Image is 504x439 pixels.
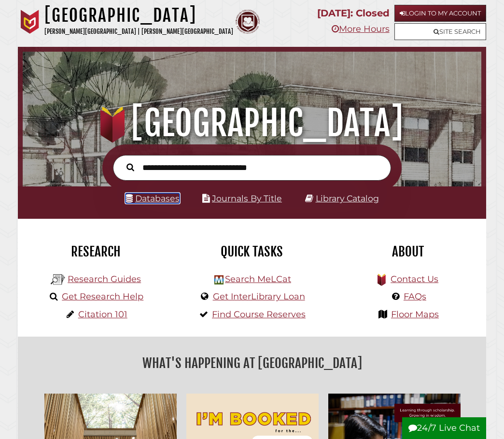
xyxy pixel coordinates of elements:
[404,291,426,302] a: FAQs
[126,193,180,203] a: Databases
[68,274,141,284] a: Research Guides
[332,24,390,34] a: More Hours
[181,243,322,260] h2: Quick Tasks
[44,26,233,37] p: [PERSON_NAME][GEOGRAPHIC_DATA] | [PERSON_NAME][GEOGRAPHIC_DATA]
[225,274,291,284] a: Search MeLCat
[236,10,260,34] img: Calvin Theological Seminary
[212,309,306,320] a: Find Course Reserves
[317,5,390,22] p: [DATE]: Closed
[391,309,439,320] a: Floor Maps
[44,5,233,26] h1: [GEOGRAPHIC_DATA]
[122,161,139,173] button: Search
[213,291,305,302] a: Get InterLibrary Loan
[51,272,65,287] img: Hekman Library Logo
[316,193,379,203] a: Library Catalog
[337,243,479,260] h2: About
[126,163,134,172] i: Search
[394,23,486,40] a: Site Search
[18,10,42,34] img: Calvin University
[25,243,167,260] h2: Research
[391,274,438,284] a: Contact Us
[30,102,474,144] h1: [GEOGRAPHIC_DATA]
[394,5,486,22] a: Login to My Account
[212,193,282,203] a: Journals By Title
[78,309,127,320] a: Citation 101
[25,352,479,374] h2: What's Happening at [GEOGRAPHIC_DATA]
[214,275,224,284] img: Hekman Library Logo
[62,291,143,302] a: Get Research Help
